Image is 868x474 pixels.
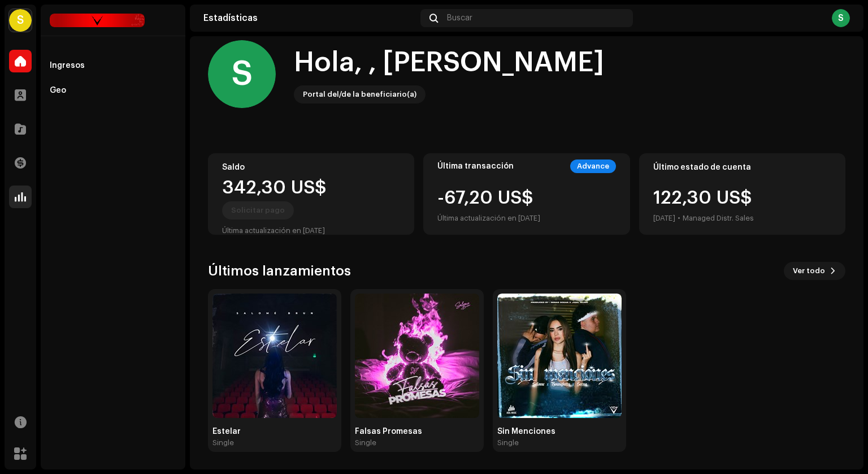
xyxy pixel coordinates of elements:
[437,212,540,225] div: Última actualización en [DATE]
[832,9,850,27] div: S
[231,199,285,222] span: Solicitar pago
[570,160,616,173] div: Advance
[294,45,604,81] div: Hola, , [PERSON_NAME]
[9,9,32,32] div: S
[355,438,376,447] div: Single
[678,212,680,225] div: •
[212,294,337,418] img: b21f9a34-4736-4521-be04-56e3bcf9304f
[653,163,831,172] div: Último estado de cuenta
[208,153,414,235] re-o-card-value: Saldo
[497,427,622,436] div: Sin Menciones
[497,438,519,447] div: Single
[208,262,351,280] h3: Últimos lanzamientos
[683,212,754,225] div: Managed Distr. Sales
[497,294,622,418] img: 55889c7a-5c91-4206-b8c5-332ab49c5d98
[784,262,845,280] button: Ver todo
[437,162,514,171] div: Última transacción
[203,14,416,23] div: Estadísticas
[639,153,845,235] re-o-card-value: Último estado de cuenta
[355,294,479,418] img: 4350cf58-2c25-4239-9f9b-4c4e32101867
[50,86,66,95] div: Geo
[355,427,479,436] div: Falsas Promesas
[793,260,825,282] span: Ver todo
[303,88,416,101] div: Portal del/de la beneficiario(a)
[222,224,400,238] div: Última actualización en [DATE]
[212,438,234,447] div: Single
[45,79,181,102] re-m-nav-item: Geo
[212,427,337,436] div: Estelar
[222,201,294,219] button: Solicitar pago
[45,54,181,77] re-m-nav-item: Ingresos
[653,212,675,225] div: [DATE]
[50,61,85,70] div: Ingresos
[447,14,472,23] span: Buscar
[222,163,400,172] div: Saldo
[208,40,276,108] div: S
